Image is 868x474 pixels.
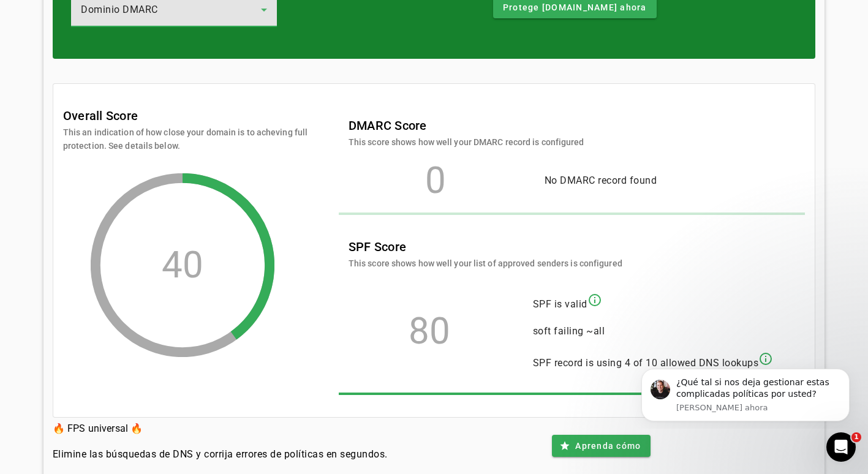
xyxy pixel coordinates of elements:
mat-icon: info_outline [758,352,773,366]
mat-card-subtitle: This score shows how well your DMARC record is configured [349,135,584,149]
button: Aprenda cómo [552,435,651,457]
mat-icon: info_outline [587,293,602,307]
font: 1 [854,433,859,441]
span: No DMARC record found [545,175,657,186]
font: Elimine las búsquedas de DNS y corrija errores de políticas en segundos. [53,448,388,460]
div: 0 [349,175,523,187]
font: Dominio DMARC [81,4,158,15]
iframe: Mensaje de notificaciones del intercomunicador [623,358,868,429]
mat-card-subtitle: This an indication of how close your domain is to acheving full protection. See details below. [63,126,308,152]
span: SPF is valid [533,298,587,310]
font: Aprenda cómo [575,441,641,451]
mat-card-title: Overall Score [63,106,138,126]
iframe: Chat en vivo de Intercom [826,432,856,462]
div: 80 [349,325,511,337]
mat-card-title: SPF Score [349,237,622,257]
font: Protege [DOMAIN_NAME] ahora [503,2,647,12]
mat-card-subtitle: This score shows how well your list of approved senders is configured [349,257,622,270]
span: SPF record is using 4 of 10 allowed DNS lookups [533,357,759,369]
mat-card-title: DMARC Score [349,116,584,135]
font: 🔥 FPS universal 🔥 [53,423,143,434]
span: soft failing ~all [533,325,605,337]
div: 40 [162,259,203,271]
